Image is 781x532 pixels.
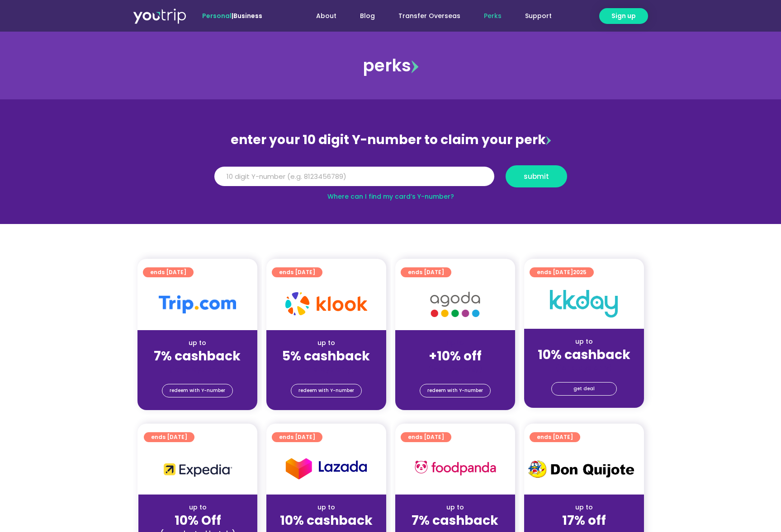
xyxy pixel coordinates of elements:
[551,382,617,396] a: get deal
[175,512,221,529] strong: 10% Off
[280,512,373,529] strong: 10% cashback
[408,267,444,277] span: ends [DATE]
[304,8,348,24] a: About
[427,384,483,397] span: redeem with Y-number
[447,338,464,347] span: up to
[531,337,637,346] div: up to
[412,512,498,529] strong: 7% cashback
[611,11,636,21] span: Sign up
[151,432,187,442] span: ends [DATE]
[154,347,241,365] strong: 7% cashback
[348,8,387,24] a: Blog
[214,167,494,187] input: 10 digit Y-number (e.g. 8123456789)
[538,346,630,364] strong: 10% cashback
[402,503,508,512] div: up to
[506,165,567,187] button: submit
[530,432,580,442] a: ends [DATE]
[420,384,491,397] a: redeem with Y-number
[274,338,379,348] div: up to
[401,432,451,442] a: ends [DATE]
[531,503,637,512] div: up to
[537,432,573,442] span: ends [DATE]
[298,384,354,397] span: redeem with Y-number
[472,8,513,24] a: Perks
[291,384,362,397] a: redeem with Y-number
[408,432,444,442] span: ends [DATE]
[279,267,315,277] span: ends [DATE]
[274,364,379,374] div: (for stays only)
[144,432,194,442] a: ends [DATE]
[272,267,322,277] a: ends [DATE]
[573,268,587,276] span: 2025
[145,338,250,348] div: up to
[287,8,563,24] nav: Menu
[274,503,379,512] div: up to
[272,432,322,442] a: ends [DATE]
[562,512,606,529] strong: 17% off
[599,8,648,24] a: Sign up
[214,165,567,194] form: Y Number
[170,384,225,397] span: redeem with Y-number
[202,11,262,20] span: |
[202,11,232,20] span: Personal
[531,363,637,373] div: (for stays only)
[402,364,508,374] div: (for stays only)
[233,11,262,20] a: Business
[429,347,482,365] strong: +10% off
[210,128,572,152] div: enter your 10 digit Y-number to claim your perk
[387,8,472,24] a: Transfer Overseas
[162,384,233,397] a: redeem with Y-number
[146,503,250,512] div: up to
[401,267,451,277] a: ends [DATE]
[279,432,315,442] span: ends [DATE]
[143,267,194,277] a: ends [DATE]
[150,267,186,277] span: ends [DATE]
[145,364,250,374] div: (for stays only)
[537,267,587,277] span: ends [DATE]
[282,347,370,365] strong: 5% cashback
[524,173,549,180] span: submit
[513,8,563,24] a: Support
[327,192,454,201] a: Where can I find my card’s Y-number?
[573,383,595,395] span: get deal
[530,267,594,277] a: ends [DATE]2025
